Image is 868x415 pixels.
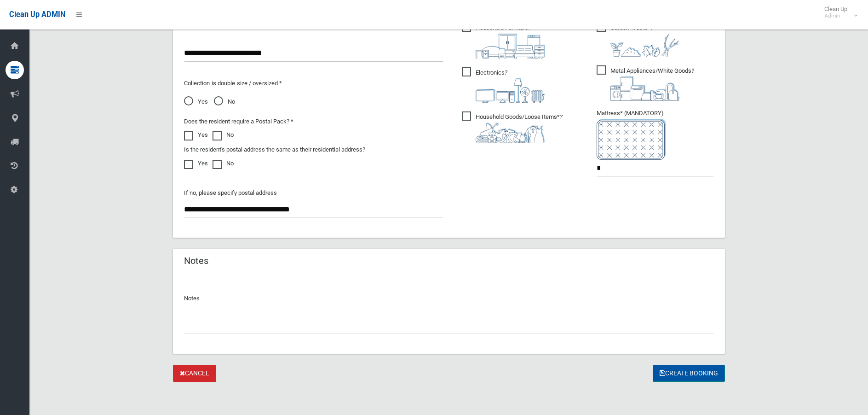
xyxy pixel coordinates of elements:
p: Notes [184,293,714,304]
span: Yes [184,96,208,107]
span: Clean Up ADMIN [9,10,65,19]
i: ? [610,24,679,57]
img: e7408bece873d2c1783593a074e5cb2f.png [597,119,666,160]
span: No [214,96,235,107]
img: aa9efdbe659d29b613fca23ba79d85cb.png [476,34,545,58]
label: No [213,158,234,169]
span: Metal Appliances/White Goods [597,65,694,101]
button: Create Booking [653,365,725,382]
label: Does the resident require a Postal Pack? * [184,116,293,127]
img: 4fd8a5c772b2c999c83690221e5242e0.png [610,34,679,57]
i: ? [610,67,694,101]
span: Mattress* (MANDATORY) [597,110,714,160]
img: b13cc3517677393f34c0a387616ef184.png [476,123,545,143]
small: Admin [824,12,847,19]
header: Notes [173,252,219,270]
a: Cancel [173,365,216,382]
label: Is the resident's postal address the same as their residential address? [184,144,365,155]
label: If no, please specify postal address [184,187,277,199]
span: Garden Waste* [597,23,679,57]
i: ? [476,24,545,58]
img: 36c1b0289cb1767239cdd3de9e694f19.png [610,76,679,101]
i: ? [476,113,563,143]
i: ? [476,69,545,103]
span: Electronics [462,67,545,103]
span: Household Goods/Loose Items* [462,111,563,143]
label: Yes [184,129,208,140]
span: Household Furniture [462,23,545,58]
p: Collection is double size / oversized * [184,78,443,89]
span: Clean Up [820,6,857,19]
label: Yes [184,158,208,169]
label: No [213,129,234,140]
img: 394712a680b73dbc3d2a6a3a7ffe5a07.png [476,78,545,103]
